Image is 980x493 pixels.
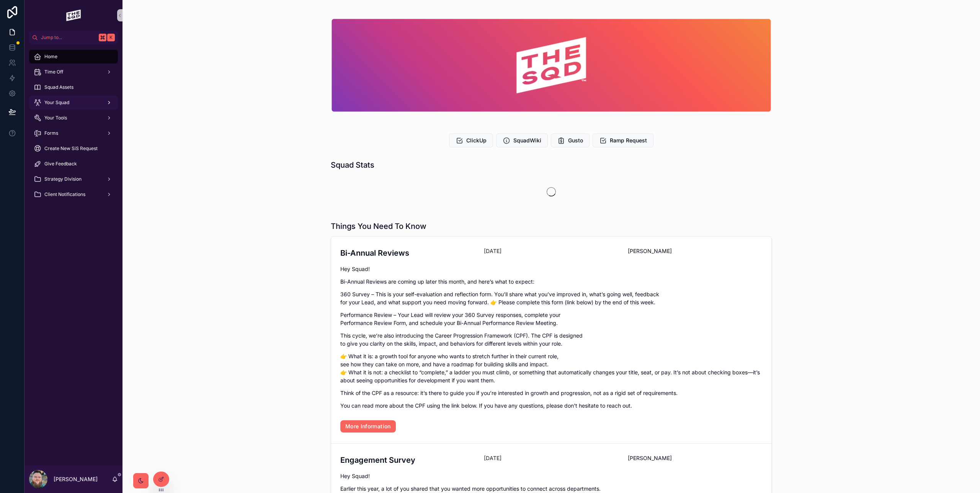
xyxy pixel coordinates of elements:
[449,134,493,147] button: ClickUp
[29,80,118,94] a: Squad Assets
[484,454,501,462] p: [DATE]
[29,142,118,155] a: Create New SiS Request
[44,176,82,182] span: Strategy Division
[340,278,762,286] p: Bi-Annual Reviews are coming up later this month, and here’s what to expect:
[340,402,762,410] p: You can read more about the CPF using the link below. If you have any questions, please don't hes...
[628,454,672,462] span: [PERSON_NAME]
[340,352,762,384] p: 👉 What it is: a growth tool for anyone who wants to stretch further in their current role, see ho...
[466,137,487,144] span: ClickUp
[29,96,118,109] a: Your Squad
[551,134,590,147] button: Gusto
[29,65,118,79] a: Time Off
[44,69,63,75] span: Time Off
[331,160,374,170] h1: Squad Stats
[340,454,475,466] h3: Engagement Survey
[340,472,762,480] p: Hey Squad!
[44,54,57,60] span: Home
[496,134,548,147] button: SquadWiki
[44,84,73,90] span: Squad Assets
[340,265,762,273] p: Hey Squad!
[24,44,122,211] div: scrollable content
[44,145,98,152] span: Create New SiS Request
[593,134,653,147] button: Ramp Request
[331,221,426,232] h1: Things You Need To Know
[628,247,672,255] span: [PERSON_NAME]
[29,126,118,140] a: Forms
[44,161,77,167] span: Give Feedback
[340,389,762,397] p: Think of the CPF as a resource: it’s there to guide you if you’re interested in growth and progre...
[29,111,118,125] a: Your Tools
[484,247,501,255] p: [DATE]
[340,331,762,348] p: This cycle, we’re also introducing the Career Progression Framework (CPF). The CPF is designed to...
[108,34,114,41] span: K
[340,290,762,306] p: 360 Survey – This is your self-evaluation and reflection form. You’ll share what you’ve improved ...
[29,157,118,171] a: Give Feedback
[44,115,67,121] span: Your Tools
[54,475,98,483] p: [PERSON_NAME]
[41,34,96,41] span: Jump to...
[568,137,583,144] span: Gusto
[29,31,118,44] button: Jump to...K
[331,18,772,112] img: 12164-Header.png
[29,50,118,64] a: Home
[610,137,647,144] span: Ramp Request
[44,191,85,198] span: Client Notifications
[66,9,81,21] img: App logo
[29,188,118,201] a: Client Notifications
[44,130,58,136] span: Forms
[340,311,762,327] p: Performance Review – Your Lead will review your 360 Survey responses, complete your Performance R...
[29,172,118,186] a: Strategy Division
[340,247,475,259] h3: Bi-Annual Reviews
[513,137,541,144] span: SquadWiki
[340,420,396,433] a: More Information
[44,100,69,106] span: Your Squad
